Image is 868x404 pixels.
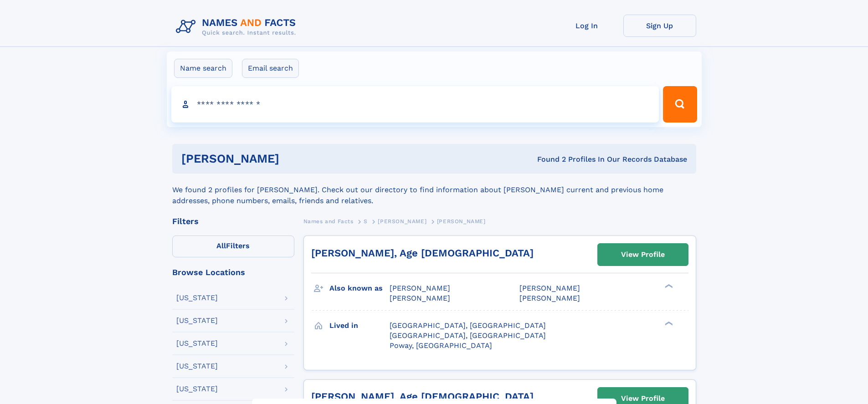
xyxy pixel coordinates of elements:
[172,15,303,39] img: Logo Names and Facts
[621,244,665,265] div: View Profile
[303,215,354,227] a: Names and Facts
[364,215,368,227] a: S
[390,341,492,350] span: Poway, [GEOGRAPHIC_DATA]
[176,340,218,347] div: [US_STATE]
[172,217,294,225] div: Filters
[519,294,580,302] span: [PERSON_NAME]
[176,385,218,393] div: [US_STATE]
[390,321,546,330] span: [GEOGRAPHIC_DATA], [GEOGRAPHIC_DATA]
[311,247,534,259] a: [PERSON_NAME], Age [DEMOGRAPHIC_DATA]
[176,294,218,302] div: [US_STATE]
[176,363,218,370] div: [US_STATE]
[519,284,580,292] span: [PERSON_NAME]
[550,15,623,37] a: Log In
[378,218,426,225] span: [PERSON_NAME]
[390,284,450,292] span: [PERSON_NAME]
[172,268,294,276] div: Browse Locations
[378,215,426,227] a: [PERSON_NAME]
[364,218,368,225] span: S
[174,59,232,78] label: Name search
[329,281,390,296] h3: Also known as
[242,59,299,78] label: Email search
[663,86,697,123] button: Search Button
[598,244,688,266] a: View Profile
[390,331,546,340] span: [GEOGRAPHIC_DATA], [GEOGRAPHIC_DATA]
[437,218,486,225] span: [PERSON_NAME]
[171,86,659,123] input: search input
[172,235,294,257] label: Filters
[408,154,687,164] div: Found 2 Profiles In Our Records Database
[663,283,673,289] div: ❯
[216,241,226,250] span: All
[623,15,696,37] a: Sign Up
[172,174,696,206] div: We found 2 profiles for [PERSON_NAME]. Check out our directory to find information about [PERSON_...
[329,318,390,333] h3: Lived in
[181,153,408,164] h1: [PERSON_NAME]
[311,391,534,402] a: [PERSON_NAME], Age [DEMOGRAPHIC_DATA]
[176,317,218,324] div: [US_STATE]
[663,320,673,326] div: ❯
[390,294,450,302] span: [PERSON_NAME]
